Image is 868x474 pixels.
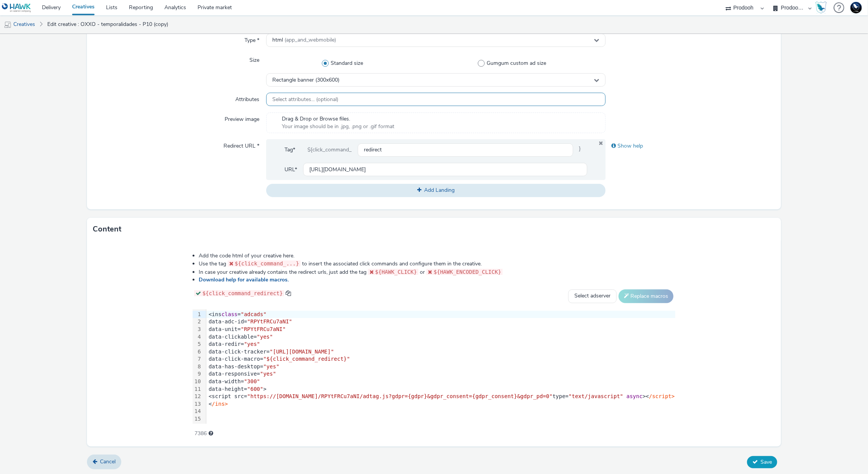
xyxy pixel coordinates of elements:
span: "yes" [260,371,276,377]
li: Add the code html of your creative here. [199,252,676,260]
div: 2 [193,318,202,326]
span: Cancel [100,458,116,465]
span: "yes" [263,363,279,370]
div: data-unit= [206,326,675,333]
span: Gumgum custom ad size [487,59,546,67]
div: 4 [193,333,202,341]
div: 11 [193,386,202,393]
span: Rectangle banner (300x600) [272,77,339,84]
span: class [222,311,238,317]
div: 5 [193,341,202,348]
div: data-responsive= [206,370,675,378]
div: 13 [193,400,202,408]
span: ${click_command_...} [235,260,299,267]
h3: Content [93,223,121,235]
span: Add Landing [424,186,455,194]
label: Type * [241,34,262,44]
div: ${click_command_ [301,143,358,157]
span: } [573,143,587,157]
span: /ins> [212,401,228,407]
span: 7386 [194,430,207,437]
a: Hawk Academy [815,2,830,14]
button: Replace macros [619,289,674,303]
span: "text/javascript" [569,393,623,399]
div: data-redir= [206,341,675,348]
img: Hawk Academy [815,2,827,14]
div: 6 [193,348,202,356]
a: Download help for available macros. [199,276,292,283]
span: "yes" [244,341,260,347]
span: "600" [247,386,263,392]
span: Select attributes... (optional) [272,96,338,103]
div: 14 [193,408,202,415]
span: "300" [244,378,260,384]
div: data-height= > [206,386,675,393]
div: < [206,400,675,408]
div: 9 [193,370,202,378]
div: Show help [606,139,775,153]
div: <ins = [206,311,675,318]
span: "RPYtFRCu7aNI" [241,326,286,332]
div: data-clickable= [206,333,675,341]
label: Attributes [232,93,262,103]
li: In case your creative already contains the redirect urls, just add the tag or [199,268,676,276]
button: Save [747,456,777,468]
div: 8 [193,363,202,371]
div: data-has-desktop= [206,363,675,371]
span: ${HAWK_ENCODED_CLICK} [434,269,501,275]
label: Size [246,53,262,64]
span: "${click_command_redirect}" [263,356,350,362]
span: "https://[DOMAIN_NAME]/RPYtFRCu7aNI/adtag.js?gdpr={gdpr}&gdpr_consent={gdpr_consent}&gdpr_pd=0" [247,393,553,399]
span: (app_and_webmobile) [285,36,336,43]
input: url... [303,163,587,176]
span: "adcads" [241,311,266,317]
span: ${click_command_redirect} [203,290,283,296]
img: undefined Logo [2,3,31,13]
span: async [627,393,643,399]
div: Maximum recommended length: 3000 characters. [209,430,213,437]
img: mobile [4,21,11,29]
span: "RPYtFRCu7aNI" [247,318,292,325]
div: data-width= [206,378,675,386]
label: Preview image [222,112,262,123]
div: 12 [193,393,202,400]
label: Redirect URL * [220,139,262,150]
div: data-click-macro= [206,355,675,363]
span: Save [760,458,772,466]
span: html [272,37,336,43]
li: Use the tag to insert the associated click commands and configure them in the creative. [199,260,676,268]
span: Standard size [331,59,363,67]
button: Add Landing [266,184,605,197]
img: Support Hawk [850,2,862,13]
span: Drag & Drop or Browse files. [282,115,394,123]
div: 3 [193,326,202,333]
span: "[URL][DOMAIN_NAME]" [270,349,334,355]
div: <script src= type= >< [206,393,675,400]
a: Edit creative : OXXO - temporalidades - P10 (copy) [43,15,172,34]
div: 7 [193,355,202,363]
span: "yes" [257,334,273,340]
div: data-click-tracker= [206,348,675,356]
div: 1 [193,311,202,318]
div: 10 [193,378,202,386]
div: data-adc-id= [206,318,675,326]
a: Cancel [87,455,121,469]
span: ${HAWK_CLICK} [375,269,417,275]
div: 15 [193,415,202,423]
span: copy to clipboard [286,291,291,296]
span: /script> [649,393,675,399]
span: Your image should be in .jpg, .png or .gif format [282,123,394,130]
